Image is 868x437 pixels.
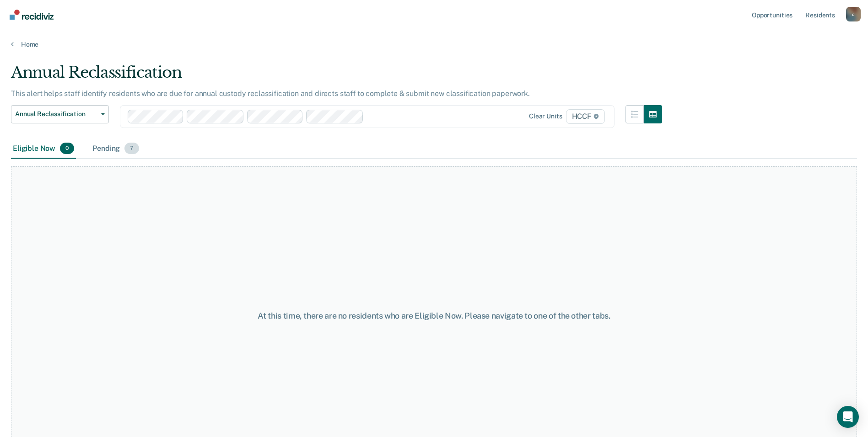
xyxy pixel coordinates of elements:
[529,112,562,120] div: Clear units
[223,311,646,321] div: At this time, there are no residents who are Eligible Now. Please navigate to one of the other tabs.
[837,406,859,428] div: Open Intercom Messenger
[10,10,54,20] img: Recidiviz
[124,143,139,155] span: 7
[91,139,140,159] div: Pending7
[11,89,530,98] p: This alert helps staff identify residents who are due for annual custody reclassification and dir...
[846,7,861,21] button: Profile dropdown button
[11,105,109,123] button: Annual Reclassification
[11,40,857,48] a: Home
[11,63,662,89] div: Annual Reclassification
[15,110,97,118] span: Annual Reclassification
[60,143,74,155] span: 0
[846,7,861,21] div: c
[566,109,605,124] span: HCCF
[11,139,76,159] div: Eligible Now0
